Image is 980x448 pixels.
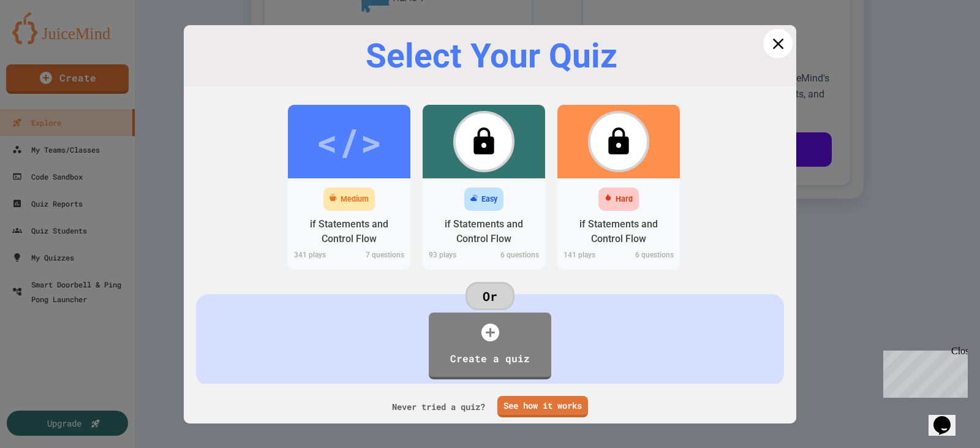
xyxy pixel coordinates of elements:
span: Never tried a quiz? [392,400,485,413]
div: </> [451,114,517,169]
div: </> [316,114,382,169]
div: 341 play s [288,249,349,264]
div: 93 play s [423,249,484,264]
div: </> [586,114,652,169]
div: Select Your Quiz [202,37,781,75]
iframe: chat widget [929,399,968,436]
div: 7 questions [349,249,410,264]
div: Or [466,282,514,310]
div: Create a quiz [441,346,539,371]
div: Chat with us now!Close [5,5,85,78]
a: See how it works [497,396,588,417]
div: 6 questions [484,249,545,264]
div: 141 play s [557,249,619,264]
div: Medium [341,194,369,205]
div: if Statements and Control Flow [432,217,536,246]
div: 6 questions [619,249,680,264]
div: Easy [481,194,497,205]
div: if Statements and Control Flow [297,217,401,246]
iframe: chat widget [878,346,968,398]
div: if Statements and Control Flow [567,217,671,246]
div: Hard [616,194,633,205]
